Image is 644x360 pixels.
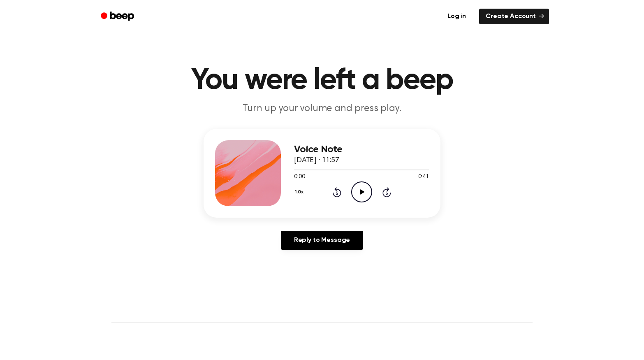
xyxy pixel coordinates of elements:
span: 0:41 [418,173,429,181]
a: Log in [439,7,474,26]
a: Beep [95,9,141,25]
button: 1.0x [294,185,306,199]
span: 0:00 [294,173,305,181]
a: Create Account [479,9,549,24]
p: Turn up your volume and press play. [164,102,480,116]
h1: You were left a beep [111,66,533,95]
span: [DATE] · 11:57 [294,157,339,164]
a: Reply to Message [281,231,363,250]
h3: Voice Note [294,144,429,155]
